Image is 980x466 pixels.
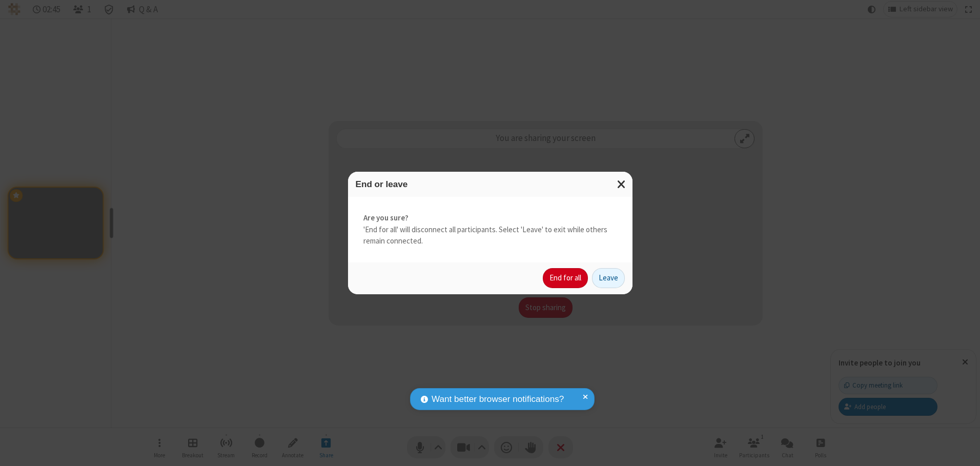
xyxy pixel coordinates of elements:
[543,268,588,289] button: End for all
[348,197,632,262] div: 'End for all' will disconnect all participants. Select 'Leave' to exit while others remain connec...
[432,393,564,406] span: Want better browser notifications?
[592,268,625,289] button: Leave
[611,172,632,197] button: Close modal
[356,179,625,189] h3: End or leave
[363,212,617,224] strong: Are you sure?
